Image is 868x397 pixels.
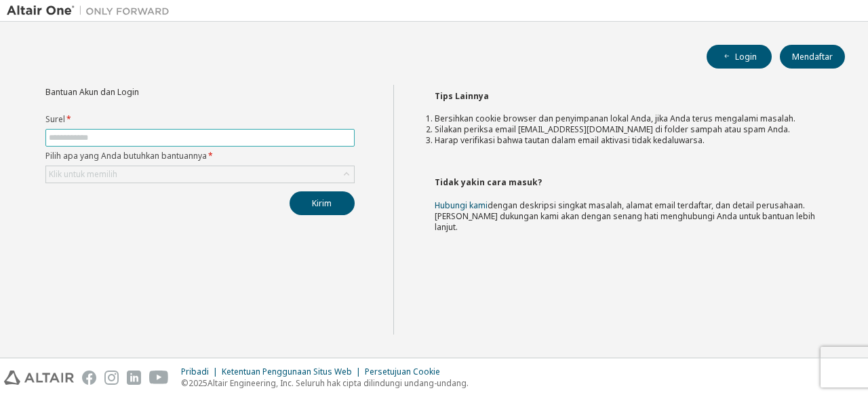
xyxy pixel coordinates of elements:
font: Bersihkan cookie browser dan penyimpanan lokal Anda, jika Anda terus mengalami masalah. [435,113,795,124]
font: © [181,377,189,389]
font: Pribadi [181,366,209,377]
button: Login [707,45,772,69]
img: instagram.svg [104,371,119,385]
font: dengan deskripsi singkat masalah, alamat email terdaftar, dan detail perusahaan. [PERSON_NAME] du... [435,200,815,233]
font: Harap verifikasi bahwa tautan dalam email aktivasi tidak kedaluwarsa. [435,134,705,146]
img: facebook.svg [82,371,96,385]
font: Tips Lainnya [435,90,489,102]
font: Pilih apa yang Anda butuhkan bantuannya [45,150,207,162]
font: Silakan periksa email [EMAIL_ADDRESS][DOMAIN_NAME] di folder sampah atau spam Anda. [435,124,790,135]
button: Mendaftar [780,45,845,69]
img: youtube.svg [149,371,169,385]
font: Kirim [312,197,332,209]
img: Altair Satu [7,4,176,18]
font: Mendaftar [792,51,833,62]
font: Login [735,51,757,62]
div: Klik untuk memilih [46,166,354,183]
font: Altair Engineering, Inc. Seluruh hak cipta dilindungi undang-undang. [208,377,469,389]
font: Ketentuan Penggunaan Situs Web [222,366,352,377]
a: Hubungi kami [435,200,488,211]
font: Persetujuan Cookie [365,366,440,377]
font: Klik untuk memilih [49,168,117,180]
img: linkedin.svg [127,371,141,385]
img: altair_logo.svg [4,371,74,385]
font: Surel [45,113,65,125]
font: Bantuan Akun dan Login [45,86,139,98]
button: Kirim [290,191,355,215]
font: 2025 [189,377,208,389]
font: Tidak yakin cara masuk? [435,176,542,188]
